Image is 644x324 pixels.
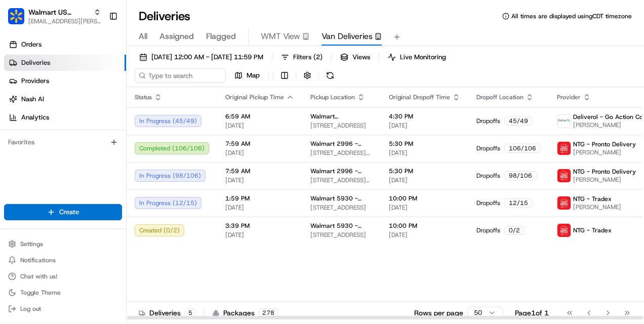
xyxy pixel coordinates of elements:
span: Walmart 2996 - [GEOGRAPHIC_DATA], [GEOGRAPHIC_DATA] [310,140,373,148]
span: 4:30 PM [389,112,460,120]
span: 10:00 PM [389,194,460,202]
div: Page 1 of 1 [515,308,549,318]
span: Assigned [159,30,194,43]
div: Favorites [4,134,122,150]
button: Map [230,68,264,83]
span: [DATE] [389,204,460,212]
h1: Deliveries [139,8,190,24]
span: [DATE] [389,149,460,157]
button: [EMAIL_ADDRESS][PERSON_NAME][DOMAIN_NAME] [28,17,101,25]
span: 6:59 AM [225,112,294,120]
span: Walmart 5930 - [GEOGRAPHIC_DATA], [GEOGRAPHIC_DATA] [310,222,373,230]
span: Van Deliveries [321,30,373,43]
div: 45 / 49 [504,116,533,126]
a: Providers [4,73,126,89]
button: Notifications [4,253,122,267]
input: Clear [26,65,167,76]
span: [DATE] [225,231,294,239]
span: [DATE] [225,204,294,212]
button: Views [336,50,375,64]
span: [DATE] [225,176,294,184]
div: 📗 [10,148,18,156]
span: WMT View [261,30,300,43]
button: Log out [4,302,122,316]
a: Deliveries [4,55,126,71]
span: 7:59 AM [225,140,294,148]
span: Analytics [21,113,49,122]
span: All times are displayed using CDT timezone [511,12,632,20]
img: profile_deliverol_nashtms.png [557,114,571,128]
a: 💻API Documentation [82,143,167,161]
span: Nash AI [21,95,44,104]
span: 3:39 PM [225,222,294,230]
span: Chat with us! [20,272,57,280]
button: Walmart US Stores [28,7,90,17]
div: 5 [185,308,196,317]
span: [STREET_ADDRESS][PERSON_NAME] [310,176,373,184]
img: images [557,142,571,155]
button: Start new chat [172,100,184,112]
span: Dropoffs [476,117,500,125]
span: [STREET_ADDRESS] [310,204,373,212]
button: Chat with us! [4,269,122,283]
span: 10:00 PM [389,222,460,230]
span: 5:30 PM [389,167,460,175]
a: Analytics [4,109,126,126]
span: Live Monitoring [400,53,446,62]
img: images [557,224,571,237]
span: Knowledge Base [20,147,77,157]
div: 98 / 106 [504,171,537,180]
button: Walmart US StoresWalmart US Stores[EMAIL_ADDRESS][PERSON_NAME][DOMAIN_NAME] [4,4,105,28]
span: Dropoffs [476,199,500,207]
span: [STREET_ADDRESS] [310,121,373,130]
span: Pickup Location [310,93,355,101]
div: Start new chat [34,97,166,107]
span: Notifications [20,256,56,264]
div: 106 / 106 [504,144,541,153]
img: 1736555255976-a54dd68f-1ca7-489b-9aae-adbdc363a1c4 [10,97,28,115]
span: All [139,30,147,43]
img: Nash [10,10,30,30]
span: 5:30 PM [389,140,460,148]
img: images [557,196,571,210]
span: Walmart 2996 - [GEOGRAPHIC_DATA], [GEOGRAPHIC_DATA] [310,167,373,175]
div: Deliveries [139,308,196,318]
button: Toggle Theme [4,286,122,300]
button: Filters(2) [276,50,327,64]
button: [DATE] 12:00 AM - [DATE] 11:59 PM [135,50,268,64]
button: Create [4,204,122,220]
img: Walmart US Stores [8,8,24,24]
a: Orders [4,36,126,53]
span: NTG - Tradex [573,226,612,234]
span: Create [59,208,79,217]
span: NTG - Pronto Delivery [573,140,636,148]
a: 📗Knowledge Base [6,143,82,161]
span: Status [135,93,152,101]
span: [DATE] [225,121,294,130]
button: Settings [4,237,122,251]
span: [DATE] [389,231,460,239]
a: Powered byPylon [71,171,123,179]
span: Filters [293,53,323,62]
span: Dropoff Location [476,93,524,101]
span: API Documentation [96,147,163,157]
input: Type to search [135,68,226,83]
span: [PERSON_NAME] [573,148,636,156]
span: Map [247,71,260,80]
button: Live Monitoring [383,50,451,64]
span: NTG - Tradex [573,195,612,203]
span: [DATE] 12:00 AM - [DATE] 11:59 PM [151,53,263,62]
span: Dropoffs [476,144,500,152]
button: Refresh [323,68,337,83]
div: We're available if you need us! [34,107,128,115]
span: [DATE] [389,176,460,184]
span: Provider [557,93,581,101]
span: Pylon [101,172,123,179]
span: Orders [21,40,42,49]
span: Deliveries [21,58,50,67]
div: 💻 [86,148,94,156]
span: Log out [20,305,41,313]
span: [PERSON_NAME] [573,203,621,211]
